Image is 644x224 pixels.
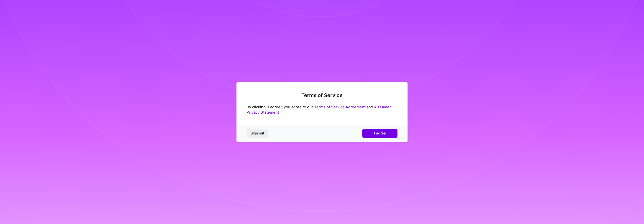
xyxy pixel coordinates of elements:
button: I agree [362,129,397,138]
span: Sign out [251,131,264,136]
button: Sign out [247,129,268,138]
span: I agree [374,131,386,136]
h2: Terms of Service [247,92,397,98]
div: By clicking "I agree", you agree to our and [247,104,397,115]
a: Terms of Service Agreement [314,105,366,109]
